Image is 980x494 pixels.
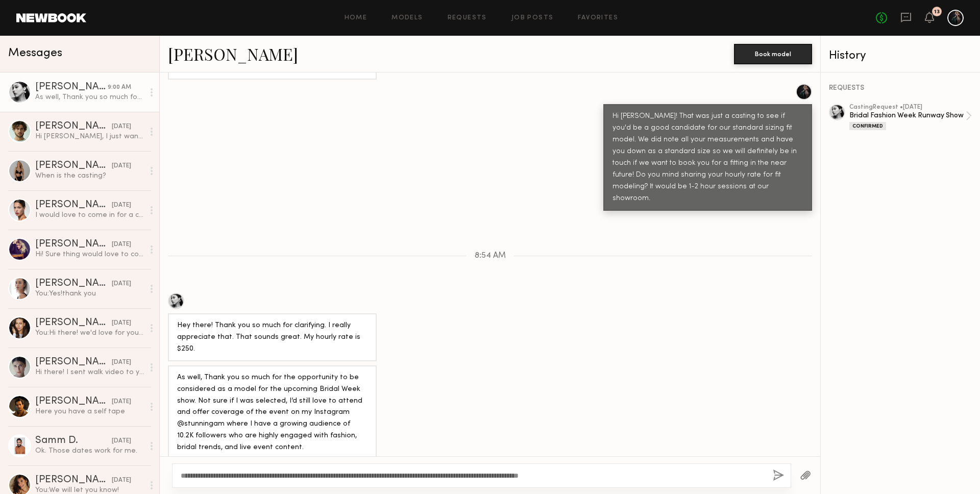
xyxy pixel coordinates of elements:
[35,328,144,338] div: You: Hi there! we'd love for you to come to our showroom for a casting for our bridal fashion wee...
[108,83,131,92] div: 9:00 AM
[849,104,966,111] div: casting Request • [DATE]
[35,92,144,102] div: As well, Thank you so much for the opportunity to be considered as a model for the upcoming Brida...
[448,15,487,21] a: Requests
[35,200,112,210] div: [PERSON_NAME]
[612,111,803,205] div: Hi [PERSON_NAME]! That was just a casting to see if you'd be a good candidate for our standard si...
[345,15,367,21] a: Home
[112,318,131,328] div: [DATE]
[829,85,972,92] div: REQUESTS
[849,104,972,130] a: castingRequest •[DATE]Bridal Fashion Week Runway ShowConfirmed
[511,15,554,21] a: Job Posts
[35,279,112,289] div: [PERSON_NAME]
[35,161,112,171] div: [PERSON_NAME]
[112,397,131,407] div: [DATE]
[734,44,812,64] button: Book model
[578,15,618,21] a: Favorites
[35,82,108,92] div: [PERSON_NAME]
[475,252,506,260] span: 8:54 AM
[35,367,144,377] div: Hi there! I sent walk video to your email couple days ago. I hope you had a chance to get it if n...
[35,210,144,220] div: I would love to come in for a casting! Thank you for messaging :)
[391,15,423,21] a: Models
[35,318,112,328] div: [PERSON_NAME]
[35,436,112,446] div: Samm D.
[35,132,144,141] div: Hi [PERSON_NAME], I just want to ask if i’m gonna do the runway with you!
[8,47,62,59] span: Messages
[112,240,131,250] div: [DATE]
[177,320,367,355] div: Hey there! Thank you so much for clarifying. I really appreciate that. That sounds great. My hour...
[35,171,144,181] div: When is the casting?
[112,122,131,132] div: [DATE]
[35,475,112,485] div: [PERSON_NAME]
[849,122,886,130] div: Confirmed
[35,250,144,259] div: Hi! Sure thing would love to come in for casting!
[112,436,131,446] div: [DATE]
[112,161,131,171] div: [DATE]
[849,111,966,120] div: Bridal Fashion Week Runway Show
[35,357,112,367] div: [PERSON_NAME]
[734,49,812,58] a: Book model
[934,9,940,15] div: 13
[829,50,972,62] div: History
[35,446,144,456] div: Ok. Those dates work for me.
[168,43,298,65] a: [PERSON_NAME]
[35,289,144,299] div: You: Yes!thank you
[112,476,131,485] div: [DATE]
[35,121,112,132] div: [PERSON_NAME]
[112,279,131,289] div: [DATE]
[35,407,144,416] div: Here you have a self tape
[35,239,112,250] div: [PERSON_NAME]
[112,201,131,210] div: [DATE]
[112,358,131,367] div: [DATE]
[35,397,112,407] div: [PERSON_NAME]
